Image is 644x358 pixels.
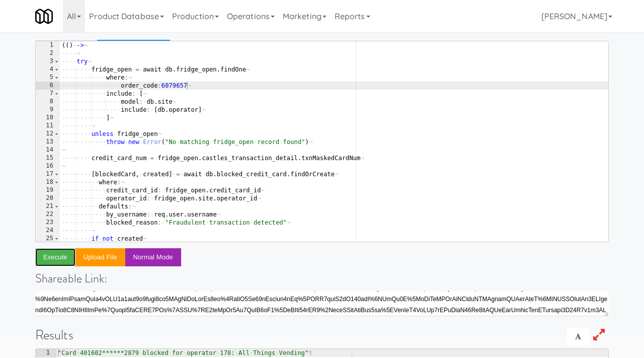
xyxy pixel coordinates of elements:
[36,349,56,357] div: 1
[36,219,60,227] div: 23
[35,291,609,316] textarea: lorem://ipsumd.sitametcons.adi/elitsed?doei=T5IncIDiD9%7UTlABor86e4d%4MAGnaaLI80E7ADmINIm3Veni3Qu...
[36,202,60,210] div: 21
[36,130,60,138] div: 12
[36,162,60,170] div: 16
[35,248,75,266] button: Execute
[35,8,53,25] img: Micromart
[36,178,60,186] div: 18
[36,154,60,162] div: 15
[36,82,60,90] div: 6
[36,74,60,82] div: 5
[125,248,181,266] button: Normal Mode
[36,57,60,65] div: 3
[36,49,60,57] div: 2
[75,248,125,266] button: Upload file
[36,227,60,235] div: 24
[36,210,60,219] div: 22
[36,65,60,74] div: 4
[36,138,60,146] div: 13
[35,272,609,285] h4: Shareable Link:
[36,186,60,194] div: 19
[35,328,609,342] h1: Results
[36,41,60,49] div: 1
[36,235,60,243] div: 25
[36,90,60,98] div: 7
[36,194,60,202] div: 20
[36,114,60,122] div: 10
[36,146,60,154] div: 14
[36,98,60,106] div: 8
[36,170,60,178] div: 17
[36,122,60,130] div: 11
[36,106,60,114] div: 9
